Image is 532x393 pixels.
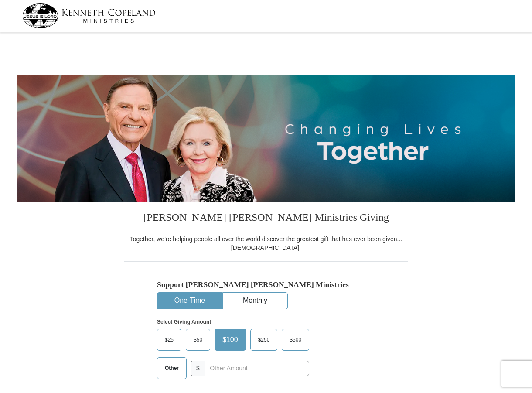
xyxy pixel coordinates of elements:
[191,361,205,376] span: $
[223,293,287,309] button: Monthly
[157,280,375,289] h5: Support [PERSON_NAME] [PERSON_NAME] Ministries
[160,362,183,375] span: Other
[157,319,211,325] strong: Select Giving Amount
[189,333,207,346] span: $50
[124,235,408,252] div: Together, we're helping people all over the world discover the greatest gift that has ever been g...
[22,3,156,28] img: kcm-header-logo.svg
[205,361,309,376] input: Other Amount
[285,333,306,346] span: $500
[160,333,178,346] span: $25
[157,293,222,309] button: One-Time
[124,202,408,235] h3: [PERSON_NAME] [PERSON_NAME] Ministries Giving
[254,333,274,346] span: $250
[218,333,242,346] span: $100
